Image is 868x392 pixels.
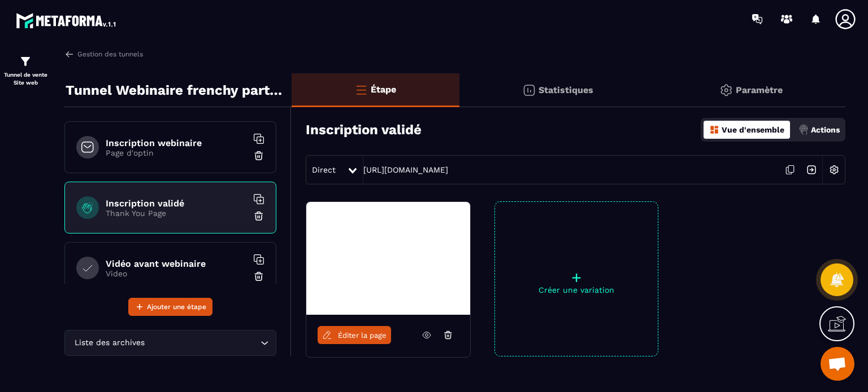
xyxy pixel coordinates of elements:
[106,258,247,269] h6: Vidéo avant webinaire
[106,209,247,218] p: Thank You Page
[106,148,247,157] p: Page d'optin
[253,150,264,161] img: trash
[821,347,854,381] a: Ouvrir le chat
[363,165,448,174] a: [URL][DOMAIN_NAME]
[371,84,396,95] p: Étape
[539,85,593,95] p: Statistiques
[106,138,247,148] h6: Inscription webinaire
[3,46,48,95] a: formationformationTunnel de vente Site web
[106,198,247,209] h6: Inscription validé
[147,337,258,349] input: Search for option
[736,85,783,95] p: Paramètre
[318,326,391,344] a: Éditer la page
[823,159,845,180] img: setting-w.858f3a88.svg
[253,271,264,282] img: trash
[354,83,368,96] img: bars-o.4a397970.svg
[253,210,264,222] img: trash
[801,159,822,180] img: arrow-next.bcc2205e.svg
[522,83,536,97] img: stats.20deebd0.svg
[798,125,809,135] img: actions.d6e523a2.png
[66,79,283,102] p: Tunnel Webinaire frenchy partners
[64,49,143,59] a: Gestion des tunnels
[16,10,118,30] img: logo
[811,125,840,134] p: Actions
[64,330,276,356] div: Search for option
[709,125,719,135] img: dashboard-orange.40269519.svg
[147,301,206,312] span: Ajouter une étape
[495,285,658,294] p: Créer une variation
[312,165,336,174] span: Direct
[72,337,147,349] span: Liste des archives
[106,269,247,278] p: Video
[719,83,733,97] img: setting-gr.5f69749f.svg
[64,49,75,59] img: arrow
[19,55,32,68] img: formation
[722,125,784,134] p: Vue d'ensemble
[338,331,387,340] span: Éditer la page
[306,122,422,138] h3: Inscription validé
[306,202,470,315] img: image
[3,71,48,87] p: Tunnel de vente Site web
[128,298,212,316] button: Ajouter une étape
[495,270,658,285] p: +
